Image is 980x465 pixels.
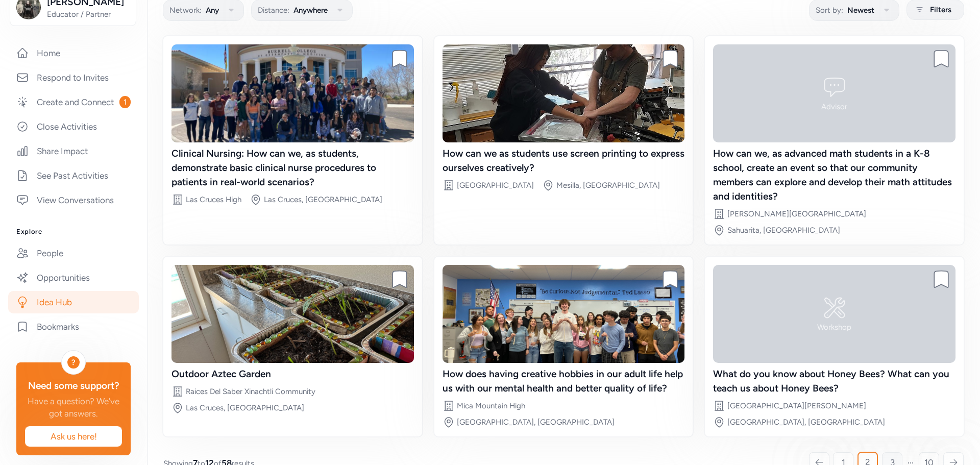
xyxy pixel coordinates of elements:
[443,265,685,363] img: image
[171,146,414,189] div: Clinical Nursing: How can we, as students, demonstrate basic clinical nurse procedures to patient...
[457,180,534,190] div: [GEOGRAPHIC_DATA]
[16,228,131,236] h3: Explore
[206,4,219,16] span: Any
[8,266,139,289] a: Opportunities
[8,42,139,64] a: Home
[727,401,866,411] div: [GEOGRAPHIC_DATA][PERSON_NAME]
[727,417,885,427] div: [GEOGRAPHIC_DATA], [GEOGRAPHIC_DATA]
[8,91,139,113] a: Create and Connect1
[186,194,241,205] div: Las Cruces High
[119,96,131,108] span: 1
[171,367,414,381] div: Outdoor Aztec Garden
[24,426,122,447] button: Ask us here!
[817,322,851,332] div: Workshop
[457,401,525,411] div: Mica Mountain High
[8,189,139,211] a: View Conversations
[171,44,414,142] img: image
[457,417,615,427] div: [GEOGRAPHIC_DATA], [GEOGRAPHIC_DATA]
[847,4,874,16] span: Newest
[24,379,122,393] div: Need some support?
[8,164,139,187] a: See Past Activities
[258,4,289,16] span: Distance:
[8,242,139,264] a: People
[186,403,304,413] div: Las Cruces, [GEOGRAPHIC_DATA]
[8,66,139,89] a: Respond to Invites
[713,367,955,396] div: What do you know about Honey Bees? What can you teach us about Honey Bees?
[727,225,840,235] div: Sahuarita, [GEOGRAPHIC_DATA]
[8,291,139,313] a: Idea Hub
[443,44,685,142] img: image
[8,315,139,338] a: Bookmarks
[930,4,951,16] span: Filters
[8,115,139,138] a: Close Activities
[293,4,328,16] span: Anywhere
[727,209,866,219] div: [PERSON_NAME][GEOGRAPHIC_DATA]
[264,194,382,205] div: Las Cruces, [GEOGRAPHIC_DATA]
[47,9,130,19] span: Educator / Partner
[556,180,660,190] div: Mesilla, [GEOGRAPHIC_DATA]
[821,102,847,112] div: Advisor
[171,265,414,363] img: image
[67,356,80,369] div: ?
[443,367,685,396] div: How does having creative hobbies in our adult life help us with our mental health and better qual...
[8,140,139,162] a: Share Impact
[186,386,315,397] div: Raices Del Saber Xinachtli Community
[816,4,843,16] span: Sort by:
[33,430,114,443] span: Ask us here!
[169,4,202,16] span: Network:
[713,146,955,204] div: How can we, as advanced math students in a K-8 school, create an event so that our community memb...
[443,146,685,175] div: How can we as students use screen printing to express ourselves creatively?
[24,395,122,420] div: Have a question? We've got answers.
